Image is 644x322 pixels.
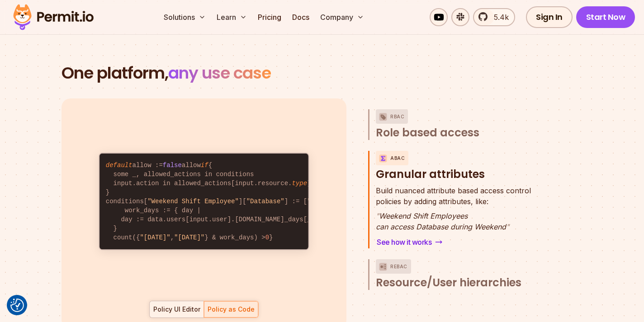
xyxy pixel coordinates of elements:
a: Sign In [526,6,573,28]
p: Weekend Shift Employees can access Database during Weekend [376,210,531,232]
p: RBAC [390,109,404,124]
button: Learn [213,8,251,26]
span: Build nuanced attribute based access control [376,185,531,196]
p: ReBAC [390,259,407,274]
a: 5.4k [473,8,515,26]
span: false [163,162,182,169]
span: type [292,180,308,187]
span: "Read" [308,198,330,205]
button: Policy UI Editor [149,301,204,318]
span: if [201,162,208,169]
span: any use case [168,61,271,84]
button: Consent Preferences [10,299,24,312]
span: "Database" [246,198,284,205]
a: Pricing [254,8,285,26]
span: Role based access [376,126,479,140]
span: default [106,162,133,169]
button: ReBACResource/User hierarchies [376,259,545,290]
button: RBACRole based access [376,109,545,140]
span: "[DATE]" [140,234,170,241]
span: 5.4k [488,12,509,23]
span: "Weekend Shift Employee" [148,198,239,205]
span: " [506,222,509,231]
span: "[DATE]" [174,234,204,241]
p: policies by adding attributes, like: [376,185,531,207]
img: Permit logo [9,2,98,33]
div: ABACGranular attributes [376,185,545,248]
span: Resource/User hierarchies [376,275,521,290]
button: Solutions [160,8,209,26]
a: Start Now [576,6,635,28]
a: See how it works [376,236,443,248]
div: Policy UI Editor [153,305,200,314]
img: Revisit consent button [10,299,24,312]
a: Docs [289,8,313,26]
button: Company [317,8,368,26]
h2: One platform, [62,64,582,82]
code: allow := allow { some _, allowed_actions in conditions input.action in allowed_actions[input.reso... [99,154,308,249]
span: " [376,211,379,220]
span: 0 [265,234,269,241]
